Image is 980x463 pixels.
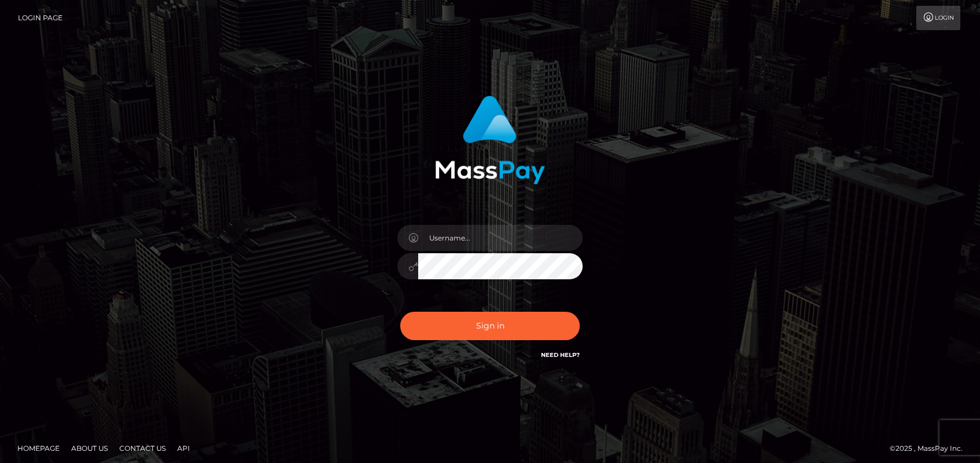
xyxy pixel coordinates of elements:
[67,439,112,457] a: About Us
[13,439,64,457] a: Homepage
[916,6,960,30] a: Login
[541,351,580,359] a: Need Help?
[435,96,545,184] img: MassPay Login
[400,312,580,340] button: Sign in
[18,6,63,30] a: Login Page
[890,442,971,455] div: © 2025 , MassPay Inc.
[115,439,170,457] a: Contact Us
[418,225,583,251] input: Username...
[173,439,195,457] a: API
